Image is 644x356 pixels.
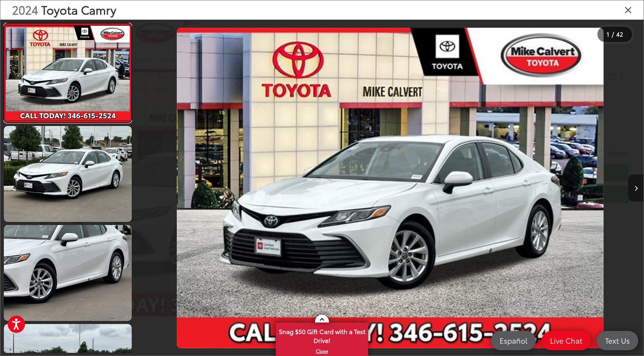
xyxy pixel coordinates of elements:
[3,224,133,322] img: 2024 Toyota Camry LE
[137,28,644,348] div: 2024 Toyota Camry LE 0
[12,1,38,18] span: 2024
[41,1,116,18] span: Toyota Camry
[5,25,131,120] img: 2024 Toyota Camry LE
[542,331,591,350] a: Live Chat
[491,331,536,350] a: Español
[628,175,644,202] button: Next image
[624,5,632,15] i: Close gallery
[601,336,634,345] span: Text Us
[616,30,623,38] span: 42
[496,336,531,345] span: Español
[277,323,367,347] span: Snag $50 Gift Card with a Test Drive!
[607,30,609,38] span: 1
[546,336,586,345] span: Live Chat
[597,331,638,350] a: Text Us
[3,125,133,223] img: 2024 Toyota Camry LE
[611,32,615,37] span: /
[177,28,604,348] img: 2024 Toyota Camry LE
